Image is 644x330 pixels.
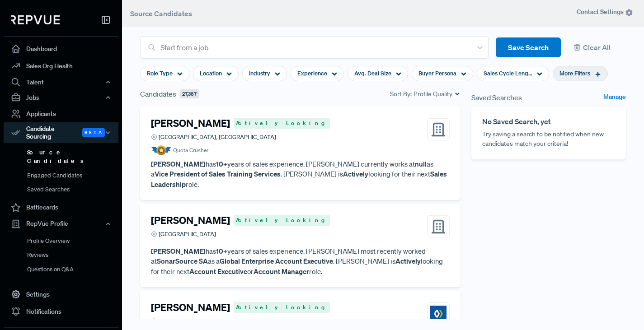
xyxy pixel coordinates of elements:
button: RepVue Profile [4,216,118,232]
strong: [PERSON_NAME] [151,159,206,168]
span: Actively Looking [234,215,330,226]
strong: SonarSource SA [157,256,208,265]
span: Role Type [147,69,173,78]
h4: [PERSON_NAME] [151,117,230,129]
img: RepVue [11,15,60,24]
span: Pequannock, [GEOGRAPHIC_DATA] [159,317,251,326]
strong: Actively [343,169,368,178]
strong: Sales Leadership [151,169,447,189]
a: Applicants [4,105,118,122]
a: Reviews [16,248,131,262]
a: Profile Overview [16,234,131,248]
a: Sales Org Health [4,57,118,74]
img: Quota Badge [151,145,171,155]
span: Experience [297,69,327,78]
span: Sales Cycle Length [484,69,532,78]
strong: Actively [395,256,421,265]
a: Questions on Q&A [16,262,131,277]
h4: [PERSON_NAME] [151,302,230,313]
div: Candidate Sourcing [4,122,118,143]
p: Try saving a search to be notified when new candidates match your criteria! [482,130,615,149]
button: Save Search [496,37,561,58]
p: has years of sales experience. [PERSON_NAME] most recently worked at as a . [PERSON_NAME] is look... [151,246,450,277]
span: Quota Crusher [173,146,208,154]
span: Source Candidates [130,9,192,18]
span: Buyer Persona [418,69,456,78]
button: Jobs [4,90,118,105]
strong: null [415,159,427,168]
span: Actively Looking [234,118,330,129]
span: Avg. Deal Size [354,69,391,78]
span: Industry [249,69,270,78]
strong: Account Manager [254,267,309,276]
img: SDL [430,306,447,322]
span: Saved Searches [471,92,522,103]
a: Settings [4,286,118,303]
a: Notifications [4,303,118,320]
a: Dashboard [4,40,118,57]
strong: Global Enterprise Account Executive [220,256,333,265]
span: Actively Looking [234,302,330,313]
div: Sort By: [390,89,461,99]
span: [GEOGRAPHIC_DATA] [159,230,216,238]
strong: [PERSON_NAME] [151,246,206,256]
strong: 10+ [216,159,227,168]
h6: No Saved Search, yet [482,117,615,126]
strong: 10+ [216,246,227,256]
a: Source Candidates [16,145,131,168]
span: 27,387 [180,89,199,99]
span: Location [200,69,222,78]
span: [GEOGRAPHIC_DATA], [GEOGRAPHIC_DATA] [159,133,276,141]
a: Engaged Candidates [16,168,131,183]
button: Candidate Sourcing Beta [4,122,118,143]
a: Battlecards [4,199,118,216]
span: Candidates [140,88,176,99]
strong: Account Executive [189,267,247,276]
span: More Filters [559,69,590,78]
span: Beta [82,128,105,137]
button: Talent [4,74,118,90]
a: Manage [603,92,626,103]
h4: [PERSON_NAME] [151,214,230,226]
a: Saved Searches [16,182,131,197]
button: Clear All [568,37,626,58]
strong: Vice President of Sales Training Services [155,169,281,178]
p: has years of sales experience. [PERSON_NAME] currently works at as a . [PERSON_NAME] is looking f... [151,159,450,190]
span: Profile Quality [414,89,452,99]
span: Contact Settings [577,7,633,17]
